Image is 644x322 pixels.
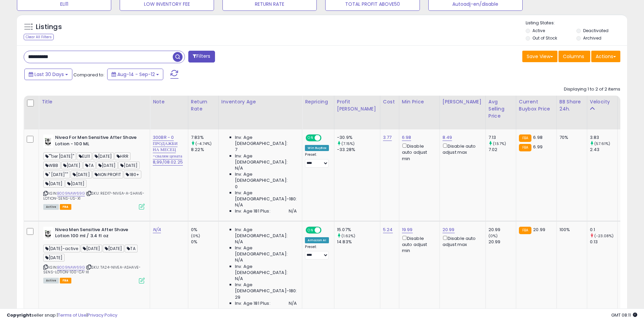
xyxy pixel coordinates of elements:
[235,147,237,153] span: 7
[341,141,355,146] small: (7.15%)
[337,147,380,153] div: -33.28%
[235,153,297,165] span: Inv. Age [DEMOGRAPHIC_DATA]:
[57,265,85,270] a: B009NAW69G
[307,135,315,141] span: ON
[620,227,641,233] div: 29
[73,72,104,78] span: Compared to:
[191,227,218,233] div: 0%
[43,265,141,275] span: | SKU: TA24-NIVEA-ASHAVE-SENS-LOTION-100-CA-X1
[153,134,183,166] a: 300BR - 0 ПРОДАЖБИ НА МЕСЕЦ -свалям цената 8,99/08.02.25
[594,233,614,239] small: (-23.08%)
[519,98,554,113] div: Current Buybox Price
[81,245,102,252] span: [DATE]
[235,245,297,257] span: Inv. Age [DEMOGRAPHIC_DATA]:
[117,71,155,78] span: Aug-14 - Sep-12
[488,239,516,245] div: 20.99
[93,152,114,160] span: [DATE]
[488,147,516,153] div: 7.02
[191,147,218,153] div: 8.22%
[191,98,216,113] div: Return Rate
[563,53,584,60] span: Columns
[103,245,124,252] span: [DATE]
[235,190,297,202] span: Inv. Age [DEMOGRAPHIC_DATA]-180:
[289,300,297,306] span: N/A
[590,227,617,233] div: 0.1
[43,180,65,188] span: [DATE]
[77,152,92,160] span: ELI11
[558,51,590,62] button: Columns
[590,134,617,141] div: 3.83
[191,233,200,239] small: (0%)
[153,226,161,233] a: N/A
[533,144,543,150] span: 6.99
[337,227,380,233] div: 15.07%
[583,35,601,41] label: Archived
[443,234,480,248] div: Disable auto adjust max
[221,98,299,105] div: Inventory Age
[402,134,411,141] a: 6.98
[235,134,297,147] span: Inv. Age [DEMOGRAPHIC_DATA]:
[305,237,329,243] div: Amazon AI
[564,86,620,93] div: Displaying 1 to 2 of 2 items
[24,69,72,80] button: Last 30 Days
[195,141,212,146] small: (-4.74%)
[191,239,218,245] div: 0%
[383,98,396,105] div: Cost
[620,134,641,141] div: 1
[591,51,620,62] button: Actions
[590,147,617,153] div: 2.43
[305,245,329,260] div: Preset:
[24,34,54,40] div: Clear All Filters
[559,98,584,113] div: BB Share 24h.
[443,134,452,141] a: 8.49
[533,226,545,233] span: 20.99
[61,162,82,169] span: [DATE]
[559,134,582,141] div: 70%
[337,98,377,113] div: Profit [PERSON_NAME]
[526,20,627,26] p: Listing States:
[43,152,76,160] span: ""tier [DATE]"
[402,98,437,105] div: Min Price
[153,98,185,105] div: Note
[590,98,615,105] div: Velocity
[118,162,140,169] span: [DATE]
[533,134,543,141] span: 6.98
[43,134,53,148] img: 31wuujvNw6L._SL40_.jpg
[488,233,498,239] small: (0%)
[65,180,87,188] span: [DATE]
[125,245,137,252] span: TA
[96,162,118,169] span: [DATE]
[337,134,380,141] div: -30.9%
[443,142,480,155] div: Disable auto adjust max
[522,51,557,62] button: Save View
[443,226,455,233] a: 20.99
[307,227,315,233] span: ON
[43,227,145,283] div: ASIN:
[337,239,380,245] div: 14.83%
[402,226,413,233] a: 19.99
[7,312,117,319] div: seller snap | |
[55,134,137,149] b: Nivea For Men Sensitive After Shave Lotion - 100 ML
[443,98,483,105] div: [PERSON_NAME]
[60,278,71,283] span: FBA
[43,191,145,201] span: | SKU: RED17-NIVEA-A-SHAVE-LOTION-SENS-US-X1
[235,239,243,245] span: N/A
[235,202,243,208] span: N/A
[34,71,64,78] span: Last 30 Days
[320,135,331,141] span: OFF
[235,282,297,294] span: Inv. Age [DEMOGRAPHIC_DATA]-180:
[83,162,96,169] span: TA
[235,264,297,276] span: Inv. Age [DEMOGRAPHIC_DATA]:
[305,145,329,151] div: Win BuyBox
[7,312,31,318] strong: Copyright
[493,141,506,146] small: (1.57%)
[488,134,516,141] div: 7.13
[57,191,85,196] a: B009NAW69G
[383,134,392,141] a: 3.77
[235,300,270,306] span: Inv. Age 181 Plus:
[519,227,531,234] small: FBA
[235,208,270,214] span: Inv. Age 181 Plus:
[107,69,163,80] button: Aug-14 - Sep-12
[191,134,218,141] div: 7.83%
[383,226,393,233] a: 5.24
